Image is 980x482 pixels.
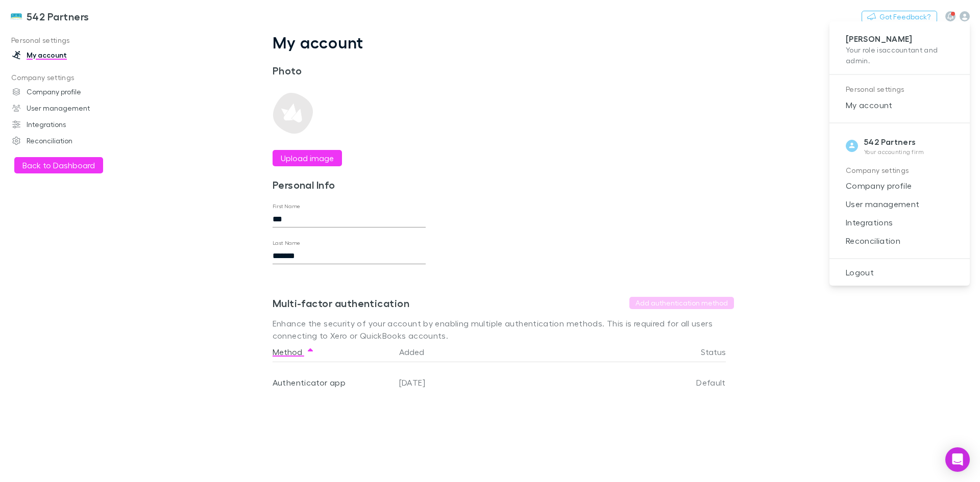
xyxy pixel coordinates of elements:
span: User management [838,198,962,210]
p: Your accounting firm [864,148,924,156]
strong: 542 Partners [864,137,916,147]
span: My account [838,99,962,111]
p: [PERSON_NAME] [846,34,953,44]
div: Open Intercom Messenger [945,447,970,472]
span: Integrations [838,216,962,229]
span: Logout [838,266,962,278]
p: Personal settings [846,83,953,96]
p: Company settings [846,164,953,177]
span: Company profile [838,180,962,192]
p: Your role is accountant and admin . [846,44,953,66]
span: Reconciliation [838,235,962,247]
